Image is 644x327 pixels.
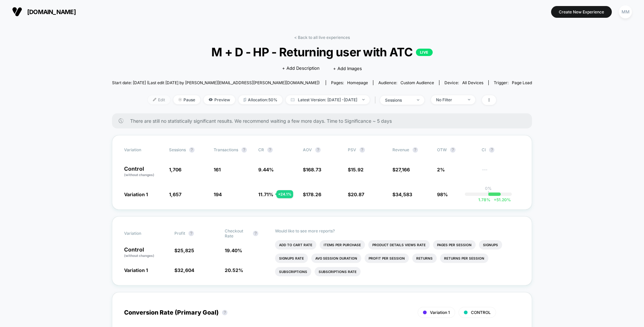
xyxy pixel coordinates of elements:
[347,80,368,85] span: homepage
[479,240,502,250] li: Signups
[124,147,161,153] span: Variation
[275,254,308,263] li: Signups Rate
[177,248,194,253] span: 25,825
[430,310,450,315] span: Variation 1
[436,97,463,102] div: No Filter
[303,167,321,172] span: $
[392,167,410,172] span: $
[439,80,488,85] span: Device:
[320,240,365,250] li: Items Per Purchase
[368,240,430,250] li: Product Details Views Rate
[348,167,364,172] span: $
[392,147,409,152] span: Revenue
[512,80,532,85] span: Page Load
[174,267,194,273] span: $
[490,197,511,202] span: 51.20 %
[12,7,22,17] img: Visually logo
[177,267,194,273] span: 32,604
[494,80,532,85] div: Trigger:
[385,98,412,103] div: sessions
[225,228,250,238] span: Checkout Rate
[488,191,489,196] p: |
[468,99,470,100] img: end
[124,254,154,258] span: (without changes)
[178,98,182,101] img: end
[485,186,492,191] p: 0%
[238,95,282,104] span: Allocation: 50%
[471,310,491,315] span: CONTROL
[417,99,419,101] img: end
[112,80,320,85] span: Start date: [DATE] (Last edit [DATE] by [PERSON_NAME][EMAIL_ADDRESS][PERSON_NAME][DOMAIN_NAME])
[315,267,361,276] li: Subscriptions Rate
[169,167,181,172] span: 1,706
[462,80,483,85] span: all devices
[174,248,194,253] span: $
[124,247,168,258] p: Control
[276,190,293,198] div: + 24.1 %
[395,192,412,197] span: 34,583
[306,192,321,197] span: 178.26
[174,231,185,236] span: Profit
[303,147,312,152] span: AOV
[351,167,364,172] span: 15.92
[258,147,264,152] span: CR
[253,231,258,236] button: ?
[362,99,365,100] img: end
[306,167,321,172] span: 168.73
[348,192,364,197] span: $
[440,254,488,263] li: Returns Per Session
[351,192,364,197] span: 20.87
[551,6,612,18] button: Create New Experience
[360,147,365,153] button: ?
[258,167,274,172] span: 9.44 %
[291,98,294,101] img: calendar
[331,80,368,85] div: Pages:
[258,192,273,197] span: 11.71 %
[124,228,161,238] span: Variation
[315,147,321,153] button: ?
[286,95,370,104] span: Latest Version: [DATE] - [DATE]
[450,147,455,153] button: ?
[124,173,154,177] span: (without changes)
[413,147,418,153] button: ?
[10,6,78,17] button: [DOMAIN_NAME]
[395,167,410,172] span: 27,166
[412,254,437,263] li: Returns
[275,240,316,250] li: Add To Cart Rate
[392,192,412,197] span: $
[189,231,194,236] button: ?
[437,147,474,153] span: OTW
[373,95,380,105] span: |
[169,192,181,197] span: 1,657
[494,197,496,202] span: +
[27,8,76,15] span: [DOMAIN_NAME]
[267,147,273,153] button: ?
[437,192,448,197] span: 98%
[378,80,434,85] div: Audience:
[619,5,632,18] div: MM
[489,147,494,153] button: ?
[241,147,247,153] button: ?
[482,168,520,177] span: ---
[348,147,356,152] span: PSV
[189,147,195,153] button: ?
[400,80,434,85] span: Custom Audience
[214,192,222,197] span: 194
[124,267,148,273] span: Variation 1
[294,35,350,40] a: < Back to all live experiences
[437,167,445,172] span: 2%
[173,95,200,104] span: Pause
[244,98,246,102] img: rebalance
[275,267,311,276] li: Subscriptions
[365,254,409,263] li: Profit Per Session
[148,95,170,104] span: Edit
[482,147,519,153] span: CI
[153,98,156,101] img: edit
[617,5,634,19] button: MM
[214,167,221,172] span: 161
[124,166,162,177] p: Control
[275,228,520,233] p: Would like to see more reports?
[478,197,490,202] span: 1.78 %
[282,65,320,72] span: + Add Description
[416,49,433,56] p: LIVE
